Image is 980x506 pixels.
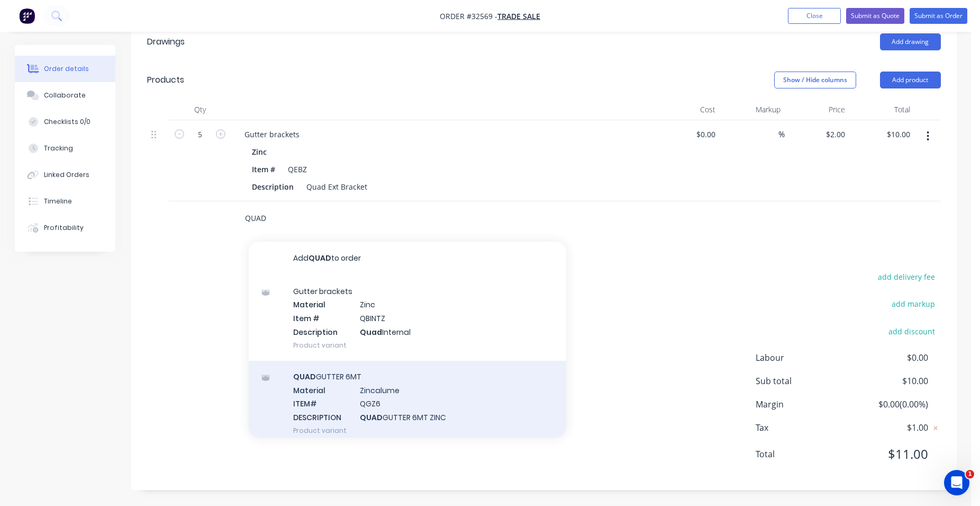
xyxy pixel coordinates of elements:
div: Qty [168,99,232,120]
span: Total [756,448,850,460]
span: Labour [756,351,850,364]
button: Timeline [15,188,115,215]
span: Order #32569 - [440,11,497,21]
div: Profitability [44,223,84,233]
span: % [778,128,785,140]
button: Close [788,8,841,24]
div: Price [785,99,850,120]
div: Order details [44,64,89,74]
a: TRADE SALE [497,11,540,21]
button: add delivery fee [873,270,941,284]
button: Collaborate [15,82,115,109]
img: Factory [19,8,35,24]
button: Submit as Quote [846,8,904,24]
button: Profitability [15,215,115,241]
div: QEBZ [284,162,311,177]
div: Total [849,99,914,120]
div: Collaborate [44,91,86,100]
button: Tracking [15,135,115,162]
div: Products [147,74,184,86]
button: Submit as Order [910,8,967,24]
button: add discount [883,324,941,338]
button: Order details [15,56,115,82]
span: $0.00 [849,351,928,364]
div: Gutter brackets [236,127,308,142]
button: add markup [886,297,941,311]
span: Tax [756,421,850,434]
div: Timeline [44,197,72,206]
div: Linked Orders [44,170,89,180]
div: Checklists 0/0 [44,117,90,127]
div: Drawings [147,35,185,48]
span: Margin [756,398,850,411]
button: AddQUADto order [249,242,566,276]
span: 1 [966,470,974,478]
input: Start typing to add a product... [244,208,456,229]
button: Linked Orders [15,162,115,188]
div: Tracking [44,144,73,153]
button: Show / Hide columns [774,72,856,88]
span: $0.00 ( 0.00 %) [849,398,928,411]
div: Zinc [252,144,271,159]
div: Cost [655,99,720,120]
div: Markup [720,99,785,120]
iframe: Intercom live chat [944,470,969,495]
div: Description [248,179,298,194]
button: Add product [880,72,941,88]
span: $11.00 [849,445,928,464]
span: $1.00 [849,421,928,434]
div: Item # [248,162,279,177]
button: Checklists 0/0 [15,109,115,135]
button: Add drawing [880,33,941,50]
span: Sub total [756,375,850,387]
span: $10.00 [849,375,928,387]
div: Quad Ext Bracket [302,179,371,194]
